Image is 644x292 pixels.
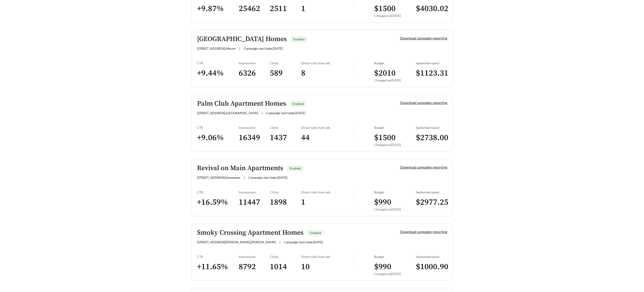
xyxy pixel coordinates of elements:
[353,126,354,137] img: line
[248,176,287,179] span: Campaign start date: [DATE]
[239,61,270,65] div: Impressions
[262,111,263,115] span: |
[374,197,416,207] h3: $ 990
[416,61,447,65] div: September spend
[239,68,270,78] h3: 6326
[197,262,239,272] h3: + 11.65 %
[374,78,416,82] div: Changed on [DATE]
[374,4,416,14] h3: $ 1500
[197,197,239,207] h3: + 16.59 %
[197,133,239,143] h3: + 9.06 %
[301,133,353,143] h3: 44
[374,133,416,143] h3: $ 1500
[239,255,270,259] div: Impressions
[374,143,416,147] div: Changed on [DATE]
[400,36,447,40] a: Download campaign reporting
[301,262,353,272] h3: 10
[197,240,276,244] span: [STREET_ADDRESS][PERSON_NAME] , [PERSON_NAME]
[197,126,239,130] div: CTR
[293,37,305,41] span: Enabled
[197,61,239,65] div: CTR
[191,159,453,216] a: Revival on Main ApartmentsEnabled[STREET_ADDRESS],Kennesaw|Campaign start date:[DATE]Download cam...
[270,126,301,130] div: Clicks
[197,100,286,107] h5: Palm Club Apartment Homes
[197,255,239,259] div: CTR
[301,197,353,207] h3: 1
[266,111,305,115] span: Campaign start date: [DATE]
[353,61,354,72] img: line
[374,14,416,18] div: Changed on [DATE]
[239,190,270,194] div: Impressions
[416,126,447,130] div: September spend
[239,197,270,207] h3: 11447
[416,255,447,259] div: September spend
[416,190,447,194] div: September spend
[244,46,283,50] span: Campaign start date: [DATE]
[310,231,321,235] span: Enabled
[197,111,258,115] span: [STREET_ADDRESS] , [GEOGRAPHIC_DATA]
[244,176,245,179] span: |
[197,190,239,194] div: CTR
[239,46,240,50] span: |
[416,133,447,143] h3: $ 2738.00
[270,262,301,272] h3: 1014
[301,4,353,14] h3: 1
[374,207,416,211] div: Changed on [DATE]
[374,272,416,276] div: Changed on [DATE]
[191,94,453,152] a: Palm Club Apartment HomesEnabled[STREET_ADDRESS],[GEOGRAPHIC_DATA]|Campaign start date:[DATE]Down...
[239,262,270,272] h3: 8792
[416,4,447,14] h3: $ 4030.02
[239,126,270,130] div: Impressions
[416,68,447,78] h3: $ 1123.31
[353,255,354,266] img: line
[290,166,301,170] span: Enabled
[280,240,280,244] span: |
[400,229,447,234] a: Download campaign reporting
[400,165,447,169] a: Download campaign reporting
[197,176,240,179] span: [STREET_ADDRESS] , Kennesaw
[239,133,270,143] h3: 16349
[301,255,353,259] div: Direct calls from ads
[374,126,416,130] div: Budget
[374,190,416,194] div: Budget
[197,165,283,172] h5: Revival on Main Apartments
[301,126,353,130] div: Direct calls from ads
[374,262,416,272] h3: $ 990
[270,133,301,143] h3: 1437
[416,197,447,207] h3: $ 2977.25
[197,4,239,14] h3: + 9.87 %
[374,68,416,78] h3: $ 2010
[301,68,353,78] h3: 8
[374,61,416,65] div: Budget
[270,197,301,207] h3: 1898
[374,255,416,259] div: Budget
[270,61,301,65] div: Clicks
[284,240,323,244] span: Campaign start date: [DATE]
[191,223,453,281] a: Smoky Crossing Apartment HomesEnabled[STREET_ADDRESS][PERSON_NAME],[PERSON_NAME]|Campaign start d...
[191,30,453,87] a: [GEOGRAPHIC_DATA] HomesEnabled[STREET_ADDRESS],Macon|Campaign start date:[DATE]Download campaign ...
[239,4,270,14] h3: 25462
[197,68,239,78] h3: + 9.44 %
[197,35,287,43] h5: [GEOGRAPHIC_DATA] Homes
[301,190,353,194] div: Direct calls from ads
[353,190,354,201] img: line
[301,61,353,65] div: Direct calls from ads
[400,100,447,105] a: Download campaign reporting
[416,262,447,272] h3: $ 1000.90
[293,102,304,106] span: Enabled
[270,255,301,259] div: Clicks
[270,68,301,78] h3: 589
[197,46,236,50] span: [STREET_ADDRESS] , Macon
[270,190,301,194] div: Clicks
[270,4,301,14] h3: 2511
[197,229,303,236] h5: Smoky Crossing Apartment Homes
